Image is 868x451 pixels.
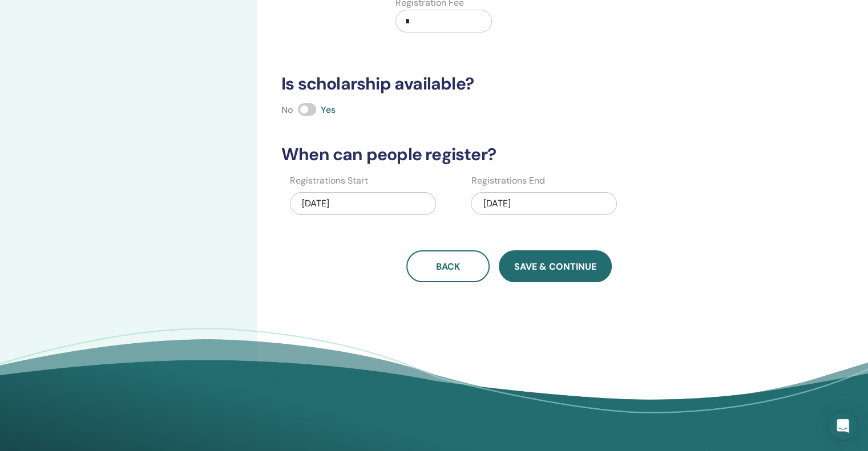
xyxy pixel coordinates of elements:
[471,192,617,215] div: [DATE]
[281,104,293,116] span: No
[274,144,744,165] h3: When can people register?
[290,192,436,215] div: [DATE]
[321,104,336,116] span: Yes
[406,250,490,282] button: Back
[829,412,857,440] div: Open Intercom Messenger
[514,261,596,273] span: Save & Continue
[290,174,368,188] label: Registrations Start
[471,174,544,188] label: Registrations End
[499,250,612,282] button: Save & Continue
[436,261,460,273] span: Back
[274,74,744,94] h3: Is scholarship available?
